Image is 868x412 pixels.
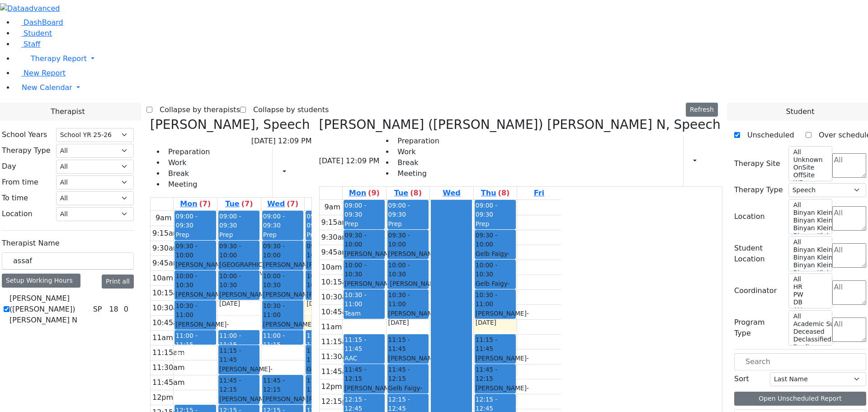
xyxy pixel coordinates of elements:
label: (7) [241,199,253,209]
button: Open Unscheduled Report [734,392,866,406]
input: Search [2,252,134,270]
div: 10:30am [151,303,187,313]
span: 10:00 - 10:30 [263,271,302,290]
label: To time [2,193,28,204]
option: OnSite [793,164,827,171]
label: (9) [368,188,380,199]
span: 11:45 - 12:15 [476,365,515,384]
span: [GEOGRAPHIC_DATA] [219,260,284,269]
div: [PERSON_NAME] [476,384,515,402]
div: Report [701,153,705,169]
div: [PERSON_NAME] [307,260,346,279]
label: [PERSON_NAME] ([PERSON_NAME]) [PERSON_NAME] N [9,293,90,326]
span: 10:00 - 10:30 [388,260,428,279]
span: 11:15 - 11:45 [219,346,259,365]
span: 09:00 - 09:30 [175,213,197,229]
div: [PERSON_NAME] [175,260,215,279]
div: 9am [322,202,342,213]
a: New Report [14,69,66,77]
span: - [DATE] [476,384,529,401]
div: [PERSON_NAME] [307,290,346,308]
textarea: Search [832,153,866,178]
div: 11am [151,332,175,343]
div: [PERSON_NAME] [388,249,428,268]
span: 12:15 - 12:45 [476,396,497,412]
div: Prep [476,219,515,228]
div: 9:45am [151,258,182,269]
span: 09:30 - 10:00 [263,242,302,260]
div: 11:15am [151,347,187,358]
span: 09:30 - 10:00 [388,231,428,249]
li: Work [165,157,210,168]
span: 11:15 - 11:45 [476,335,515,354]
label: Therapist Name [2,238,60,249]
span: 11:15 - 11:45 [307,346,346,365]
div: [PERSON_NAME] [219,365,259,383]
div: 9am [154,213,174,223]
span: 09:00 - 09:30 [388,202,410,218]
label: Collapse by students [246,103,329,117]
div: 12pm [320,381,344,392]
div: [PERSON_NAME] [219,309,259,318]
span: 09:30 - 10:00 [175,242,215,260]
div: [PERSON_NAME] [344,279,384,298]
span: 11:45 - 12:15 [263,376,302,394]
a: August 26, 2025 [223,198,255,210]
a: August 28, 2025 [310,198,342,210]
span: 10:00 - 10:30 [175,271,215,290]
option: All [793,313,827,320]
span: Student [786,106,814,117]
span: 10:30 - 11:00 [344,291,366,308]
div: 0 [122,304,130,315]
li: Break [165,168,210,179]
span: 10:00 - 10:30 [476,260,515,279]
div: Prep [263,350,302,359]
a: August 25, 2025 [347,187,382,199]
div: 12pm [151,392,175,403]
div: [PERSON_NAME] [344,384,384,402]
a: August 27, 2025 [441,187,462,199]
option: Binyan Klein 3 [793,261,827,269]
a: August 28, 2025 [479,187,511,199]
option: Binyan Klein 2 [793,269,827,277]
span: [DATE] 12:09 PM [319,156,380,166]
textarea: Search [832,243,866,268]
label: (7) [199,199,211,209]
div: Setup [709,153,713,169]
span: 11:15 - 11:45 [388,335,428,354]
span: 11:45 - 12:15 [388,365,428,384]
div: Delete [717,154,722,168]
div: Prep [175,230,215,239]
option: Binyan Klein 4 [793,254,827,261]
option: PW [793,291,827,298]
div: [PERSON_NAME] [388,328,428,337]
span: 11:45 - 12:15 [219,376,259,394]
label: (7) [287,199,298,209]
div: Delete [307,165,312,179]
span: 09:30 - 10:00 [219,242,259,260]
div: 11:30am [320,351,356,362]
div: Gelb Faigy [476,279,515,298]
option: All [793,238,827,246]
option: All [793,275,827,283]
div: [PERSON_NAME] [344,249,384,268]
a: Staff [14,40,40,48]
li: Break [394,157,439,168]
label: Unscheduled [740,128,794,142]
div: Prep [219,230,259,239]
a: New Calendar [14,79,868,97]
span: - [DATE] [476,355,529,371]
option: Declassified [793,336,827,343]
span: 11:15 - 11:45 [344,336,366,352]
div: Setup [298,164,303,180]
span: 11:00 - 11:15 [263,332,285,348]
div: [PERSON_NAME] [263,290,302,308]
span: DashBoard [24,18,63,27]
a: Therapy Report [14,50,868,68]
a: DashBoard [14,18,63,27]
option: Binyan Klein 5 [793,209,827,217]
span: 09:00 - 09:30 [219,213,241,229]
label: Therapy Site [734,158,780,169]
span: 10:30 - 11:00 [175,301,215,320]
div: 9:15am [320,217,351,228]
